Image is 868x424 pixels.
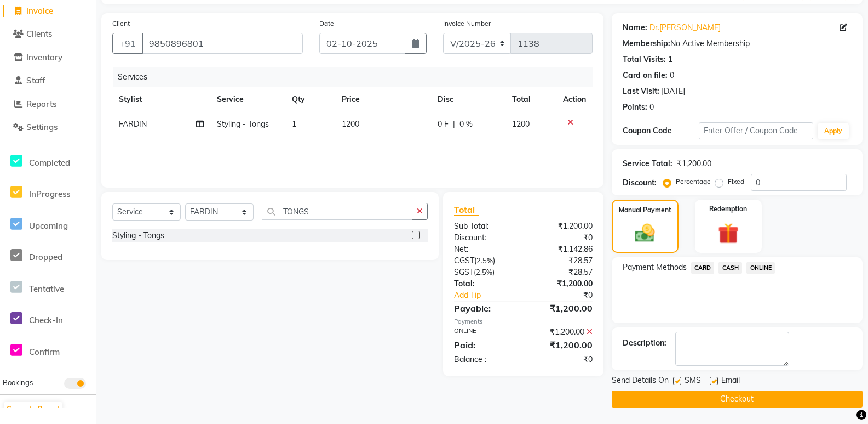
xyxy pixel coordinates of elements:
div: ₹0 [523,354,600,365]
div: ₹28.57 [523,267,600,278]
div: Coupon Code [623,125,699,137]
label: Percentage [676,177,711,186]
th: Total [505,87,556,112]
th: Stylist [112,87,210,112]
div: Payments [454,317,593,326]
div: ₹1,200.00 [523,338,600,352]
a: Staff [3,75,93,87]
span: CGST [454,256,474,265]
div: Net: [446,244,523,255]
span: Payment Methods [623,262,687,273]
input: Search or Scan [262,203,412,220]
div: ₹0 [536,290,601,301]
input: Enter Offer / Coupon Code [699,122,813,139]
th: Service [210,87,285,112]
button: +91 [112,33,143,54]
label: Invoice Number [443,19,491,29]
div: Membership: [623,38,670,49]
span: 0 F [438,118,449,130]
span: Upcoming [29,221,68,231]
div: Services [113,67,601,87]
div: Sub Total: [446,221,523,232]
span: Confirm [29,347,60,357]
span: 1 [292,119,296,129]
div: Points: [623,101,647,113]
div: [DATE] [662,86,685,97]
div: ₹1,200.00 [677,158,711,169]
img: _gift.svg [711,221,745,246]
label: Redemption [709,204,747,214]
span: Email [721,375,740,388]
img: _cash.svg [629,222,661,245]
a: Inventory [3,52,93,64]
span: Inventory [26,52,62,63]
span: Reports [26,99,56,109]
div: Service Total: [623,158,672,169]
th: Price [335,87,432,112]
div: Description: [623,337,666,349]
span: Tentative [29,284,64,294]
span: Dropped [29,252,62,262]
span: FARDIN [119,119,147,129]
span: Clients [26,29,52,39]
label: Manual Payment [619,205,671,215]
div: ₹1,142.86 [523,244,600,255]
div: ₹1,200.00 [523,221,600,232]
div: Card on file: [623,70,668,81]
div: 0 [649,101,654,113]
th: Disc [431,87,505,112]
div: ₹1,200.00 [523,278,600,290]
div: ₹28.57 [523,255,600,267]
span: CASH [718,262,742,274]
span: 1200 [342,119,359,129]
a: Invoice [3,5,93,18]
span: 2.5% [476,268,492,276]
label: Client [112,19,130,29]
span: 2.5% [476,256,493,265]
div: 1 [668,54,672,65]
th: Qty [285,87,335,112]
span: | [453,118,455,130]
span: Invoice [26,5,53,16]
span: 1200 [512,119,530,129]
span: SGST [454,267,474,277]
span: SMS [685,375,701,388]
div: ONLINE [446,326,523,338]
button: Generate Report [4,402,62,417]
button: Checkout [612,391,863,408]
a: Clients [3,28,93,41]
div: ( ) [446,255,523,267]
span: Send Details On [612,375,669,388]
button: Apply [818,123,849,139]
span: InProgress [29,189,70,199]
span: Styling - Tongs [217,119,269,129]
span: ONLINE [746,262,775,274]
div: Discount: [446,232,523,244]
span: 0 % [459,118,473,130]
span: Staff [26,75,45,86]
span: Total [454,204,479,216]
span: Bookings [3,378,33,387]
div: Name: [623,22,647,33]
a: Dr.[PERSON_NAME] [649,22,721,33]
div: Balance : [446,354,523,365]
span: Check-In [29,315,63,325]
div: ( ) [446,267,523,278]
span: Completed [29,157,70,168]
div: Discount: [623,177,657,189]
span: Settings [26,122,58,132]
a: Reports [3,98,93,111]
div: Total: [446,278,523,290]
div: ₹0 [523,232,600,244]
div: 0 [670,70,674,81]
div: Total Visits: [623,54,666,65]
div: Last Visit: [623,86,659,97]
a: Add Tip [446,290,536,301]
th: Action [556,87,593,112]
label: Fixed [728,177,744,186]
div: Paid: [446,338,523,352]
div: Payable: [446,302,523,315]
div: No Active Membership [623,38,852,49]
label: Date [319,19,334,29]
span: CARD [691,262,715,274]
